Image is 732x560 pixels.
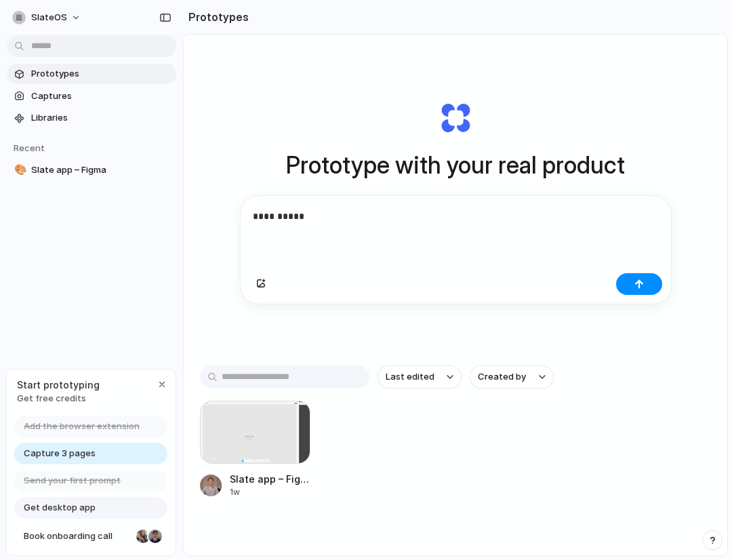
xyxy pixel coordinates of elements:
[135,528,151,544] div: Nicole Kubica
[230,472,310,486] div: Slate app – Figma
[17,392,100,405] span: Get free credits
[7,160,176,180] a: 🎨Slate app – Figma
[7,108,176,128] a: Libraries
[286,147,625,183] h1: Prototype with your real product
[31,89,171,103] span: Captures
[31,11,67,24] span: SlateOS
[14,162,24,178] div: 🎨
[31,67,171,81] span: Prototypes
[230,486,310,498] div: 1w
[24,529,131,543] span: Book onboarding call
[24,447,96,460] span: Capture 3 pages
[24,474,121,487] span: Send your first prompt
[14,142,45,153] span: Recent
[200,401,310,499] a: Slate app – FigmaSlate app – Figma1w
[24,420,140,433] span: Add the browser extension
[31,111,171,125] span: Libraries
[7,86,176,106] a: Captures
[147,528,163,544] div: Christian Iacullo
[478,370,526,384] span: Created by
[17,378,100,392] span: Start prototyping
[7,7,88,28] button: SlateOS
[7,64,176,84] a: Prototypes
[14,525,167,547] a: Book onboarding call
[24,501,96,515] span: Get desktop app
[386,370,434,384] span: Last edited
[183,9,249,25] h2: Prototypes
[31,163,171,177] span: Slate app – Figma
[378,365,462,388] button: Last edited
[470,365,554,388] button: Created by
[12,163,26,177] button: 🎨
[14,497,167,519] a: Get desktop app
